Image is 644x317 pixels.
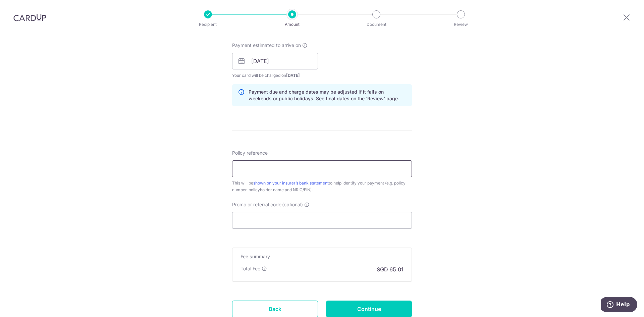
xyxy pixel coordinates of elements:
[13,13,46,21] img: CardUp
[240,265,260,272] p: Total Fee
[286,73,300,78] span: [DATE]
[232,42,301,49] span: Payment estimated to arrive on
[232,72,318,79] span: Your card will be charged on
[232,150,268,156] label: Policy reference
[352,21,401,28] p: Document
[232,53,318,69] input: DD / MM / YYYY
[232,201,281,208] span: Promo or referral code
[436,21,486,28] p: Review
[377,265,404,273] p: SGD 65.01
[267,21,317,28] p: Amount
[183,21,233,28] p: Recipient
[601,297,637,314] iframe: Opens a widget where you can find more information
[249,89,406,102] p: Payment due and charge dates may be adjusted if it falls on weekends or public holidays. See fina...
[282,201,303,208] span: (optional)
[232,180,412,193] div: This will be to help identify your payment (e.g. policy number, policyholder name and NRIC/FIN).
[253,180,329,186] a: shown on your insurer’s bank statement
[240,253,404,260] h5: Fee summary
